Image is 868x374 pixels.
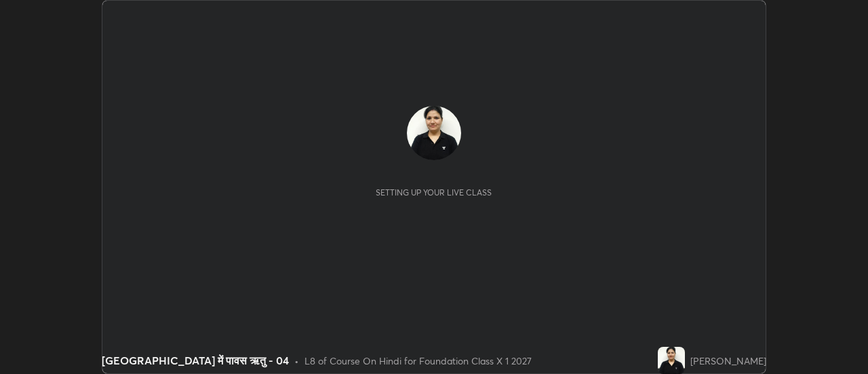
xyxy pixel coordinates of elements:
div: [PERSON_NAME] [690,354,766,368]
div: Setting up your live class [376,187,492,198]
div: [GEOGRAPHIC_DATA] में पावस ऋतु - 04 [102,352,289,369]
img: 86579f4253fc4877be02add53757b3dd.jpg [658,347,685,374]
img: 86579f4253fc4877be02add53757b3dd.jpg [407,106,461,160]
div: L8 of Course On Hindi for Foundation Class X 1 2027 [304,354,532,368]
div: • [294,354,299,368]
